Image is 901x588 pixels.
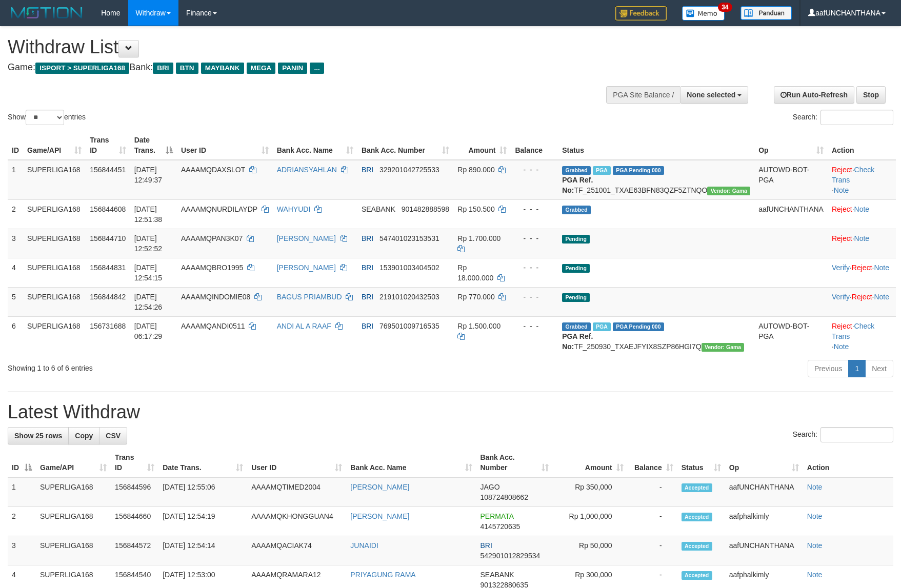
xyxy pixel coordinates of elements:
[613,166,664,175] span: PGA Pending
[247,477,346,507] td: AAAAMQTIMED2004
[558,160,754,200] td: TF_251001_TXAE63BFN83QZF5ZTNQO
[68,427,99,444] a: Copy
[181,234,243,242] span: AAAAMQPAN3K07
[754,131,828,160] th: Op: activate to sort column ascending
[754,199,828,229] td: aafUNCHANTHANA
[8,63,590,73] h4: Game: Bank:
[828,229,896,258] td: ·
[379,263,439,272] span: Copy 153901003404502 to clipboard
[832,293,850,301] a: Verify
[90,263,126,272] span: 156844831
[181,322,245,330] span: AAAAMQANDI0511
[26,110,64,125] select: Showentries
[832,166,852,174] a: Reject
[457,293,494,301] span: Rp 770.000
[480,483,500,491] span: JAGO
[832,234,852,242] a: Reject
[457,166,494,174] span: Rp 890.000
[247,536,346,565] td: AAAAMQACIAK74
[457,263,493,282] span: Rp 18.000.000
[680,86,748,104] button: None selected
[803,448,893,477] th: Action
[687,91,735,99] span: None selected
[832,263,850,272] a: Verify
[176,63,198,74] span: BTN
[682,542,712,551] span: Accepted
[807,571,823,579] a: Note
[8,37,590,57] h1: Withdraw List
[874,293,889,301] a: Note
[515,204,554,214] div: - - -
[310,63,324,74] span: ...
[562,264,590,273] span: Pending
[277,205,311,213] a: WAHYUDI
[628,448,677,477] th: Balance: activate to sort column ascending
[362,293,373,301] span: BRI
[111,448,158,477] th: Trans ID: activate to sort column ascending
[480,493,528,501] span: Copy 108724808662 to clipboard
[832,205,852,213] a: Reject
[153,63,173,74] span: BRI
[23,160,86,200] td: SUPERLIGA168
[828,131,896,160] th: Action
[350,541,378,550] a: JUNAIDI
[23,131,86,160] th: Game/API: activate to sort column ascending
[682,483,712,492] span: Accepted
[158,507,247,536] td: [DATE] 12:54:19
[793,110,893,125] label: Search:
[247,63,276,74] span: MEGA
[90,293,126,301] span: 156844842
[808,360,849,377] a: Previous
[558,316,754,356] td: TF_250930_TXAEJFYIX8SZP86HGI7Q
[480,512,514,520] span: PERMATA
[852,293,872,301] a: Reject
[8,131,23,160] th: ID
[379,293,439,301] span: Copy 219101020432503 to clipboard
[130,131,177,160] th: Date Trans.: activate to sort column descending
[8,199,23,229] td: 2
[8,507,36,536] td: 2
[273,131,357,160] th: Bank Acc. Name: activate to sort column ascending
[832,322,852,330] a: Reject
[8,448,36,477] th: ID: activate to sort column descending
[725,448,803,477] th: Op: activate to sort column ascending
[90,322,126,330] span: 156731688
[553,507,628,536] td: Rp 1,000,000
[793,427,893,442] label: Search:
[362,234,373,242] span: BRI
[562,176,593,194] b: PGA Ref. No:
[562,235,590,244] span: Pending
[677,448,725,477] th: Status: activate to sort column ascending
[23,316,86,356] td: SUPERLIGA168
[874,263,889,272] a: Note
[181,263,243,272] span: AAAAMQBRO1995
[23,199,86,229] td: SUPERLIGA168
[832,322,874,340] a: Check Trans
[8,402,893,422] h1: Latest Withdraw
[134,293,163,311] span: [DATE] 12:54:26
[718,3,732,12] span: 34
[834,342,849,351] a: Note
[453,131,511,160] th: Amount: activate to sort column ascending
[553,448,628,477] th: Amount: activate to sort column ascending
[8,287,23,316] td: 5
[350,483,409,491] a: [PERSON_NAME]
[682,513,712,521] span: Accepted
[480,571,514,579] span: SEABANK
[90,234,126,242] span: 156844710
[23,287,86,316] td: SUPERLIGA168
[725,536,803,565] td: aafUNCHANTHANA
[8,427,69,444] a: Show 25 rows
[457,234,500,242] span: Rp 1.700.000
[277,293,342,301] a: BAGUS PRIAMBUD
[379,322,439,330] span: Copy 769501009716535 to clipboard
[553,477,628,507] td: Rp 350,000
[754,316,828,356] td: AUTOWD-BOT-PGA
[832,166,874,184] a: Check Trans
[628,477,677,507] td: -
[134,205,163,224] span: [DATE] 12:51:38
[707,187,750,195] span: Vendor URL: https://trx31.1velocity.biz
[158,448,247,477] th: Date Trans.: activate to sort column ascending
[75,432,93,440] span: Copy
[828,199,896,229] td: ·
